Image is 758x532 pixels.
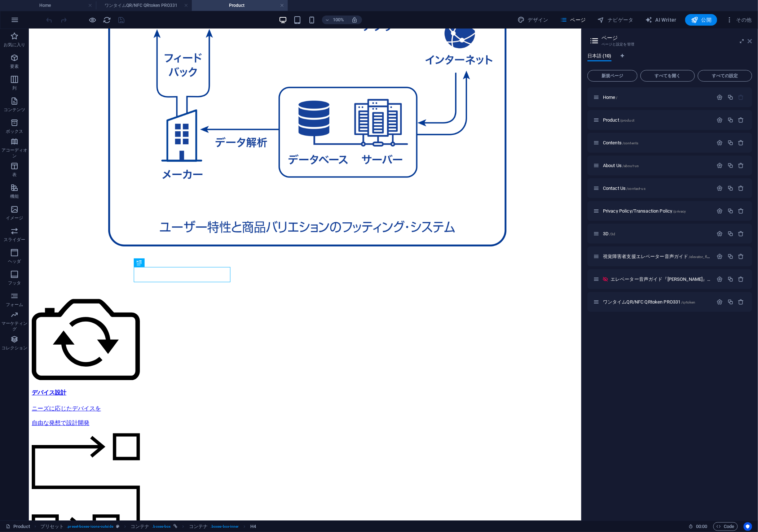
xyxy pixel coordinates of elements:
div: 削除 [738,231,744,237]
p: コレクション [1,345,28,351]
span: /privacy [673,209,686,213]
div: 削除 [738,185,744,191]
p: ヘッダ [8,258,21,264]
div: 複製 [727,185,733,191]
nav: breadcrumb [40,522,256,531]
div: 削除 [738,299,744,305]
span: /contact-us [627,187,646,191]
p: 機能 [10,193,19,199]
p: 要素 [10,64,19,69]
button: デザイン [515,14,551,26]
h6: 100% [333,16,344,24]
div: 削除 [738,162,744,169]
p: コンテンツ [4,107,26,113]
button: Usercentrics [744,522,752,531]
h4: Product [192,1,288,9]
span: クリックしてページを開く [611,276,754,282]
span: デザイン [517,16,548,23]
span: / [616,96,618,100]
span: AI Writer [645,16,677,23]
span: クリックしてページを開く [603,254,749,259]
button: Code [713,522,738,531]
span: 00 00 [696,522,707,531]
div: エレベーター音声ガイド『[PERSON_NAME]』標準音声一覧 [608,277,713,282]
a: クリックして選択をキャンセルし、ダブルクリックしてページを開きます [6,522,30,531]
div: デザイン (Ctrl+Alt+Y) [515,14,551,26]
span: . boxes-box-inner [211,522,239,531]
div: Privacy Policy/Transaction Policy/privacy [601,209,713,213]
div: 設定 [717,140,723,146]
span: 公開 [691,16,711,23]
p: ボックス [6,128,23,134]
span: /qrtoken [682,300,696,304]
div: 複製 [727,276,733,282]
div: 削除 [738,253,744,260]
span: クリックして選択し、ダブルクリックして編集します [40,522,64,531]
span: クリックしてページを開く [603,231,616,236]
div: 3D/3d [601,231,713,236]
span: ワンタイムQR/NFC QRtoken PRO331 [603,299,696,305]
div: 削除 [738,208,744,214]
div: Home/ [601,95,713,100]
div: 設定 [717,185,723,191]
button: ナビゲータ [595,14,636,26]
div: Contact Us/contact-us [601,186,713,191]
span: Product [603,117,634,123]
div: 開始ページは削除できません [738,94,744,100]
a: デバイス設計ニーズに応じたデバイスを自由な発想で設計開発 [3,270,111,399]
span: ナビゲータ [598,16,634,23]
p: フッタ [8,280,21,286]
div: 複製 [727,231,733,237]
h2: ページ [601,35,752,41]
i: この要素はリンクされています [173,524,177,528]
div: 複製 [727,117,733,123]
span: /3d [609,232,615,236]
span: すべてを開く [644,74,692,78]
span: /product [620,118,634,122]
button: AI Writer [642,14,679,26]
div: 設定 [717,231,723,237]
span: . preset-boxes-icons-outside [67,522,113,531]
div: 複製 [727,140,733,146]
div: 削除 [738,276,744,282]
div: 設定 [717,299,723,305]
div: 設定 [717,94,723,100]
p: スライダー [4,237,26,243]
div: 複製 [727,208,733,214]
p: 列 [12,85,17,91]
div: 設定 [717,162,723,169]
button: 新規ページ [587,70,638,82]
span: クリックして選択し、ダブルクリックして編集します [250,522,256,531]
span: すべての設定 [701,74,749,78]
span: 新規ページ [591,74,634,78]
p: イメージ [6,215,23,221]
span: /contents [622,141,638,145]
button: すべてを開く [640,70,695,82]
div: 複製 [727,94,733,100]
div: Product/product [601,118,713,122]
button: reload [103,16,111,24]
span: ページ [560,16,586,23]
div: Contents/contents [601,140,713,145]
button: 公開 [685,14,717,26]
button: 100% [322,16,348,24]
h6: セッション時間 [688,522,708,531]
span: クリックしてページを開く [603,163,639,168]
div: 言語タブ [587,53,752,67]
div: 設定 [717,253,723,260]
span: Home [603,95,618,100]
span: クリックして選択し、ダブルクリックして編集します [131,522,149,531]
p: 表 [12,172,17,178]
span: . boxes-box [152,522,171,531]
div: 削除 [738,117,744,123]
span: /about-us [622,164,639,168]
button: ページ [557,14,589,26]
p: フォーム [6,302,23,308]
div: 設定 [717,117,723,123]
span: Contact Us [603,186,645,191]
span: /elevator_floor_voice_guidance_gear [689,255,749,259]
div: 設定 [717,208,723,214]
button: その他 [723,14,755,26]
span: クリックしてページを開く [603,140,638,145]
span: クリックして選択し、ダブルクリックして編集します [189,522,208,531]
